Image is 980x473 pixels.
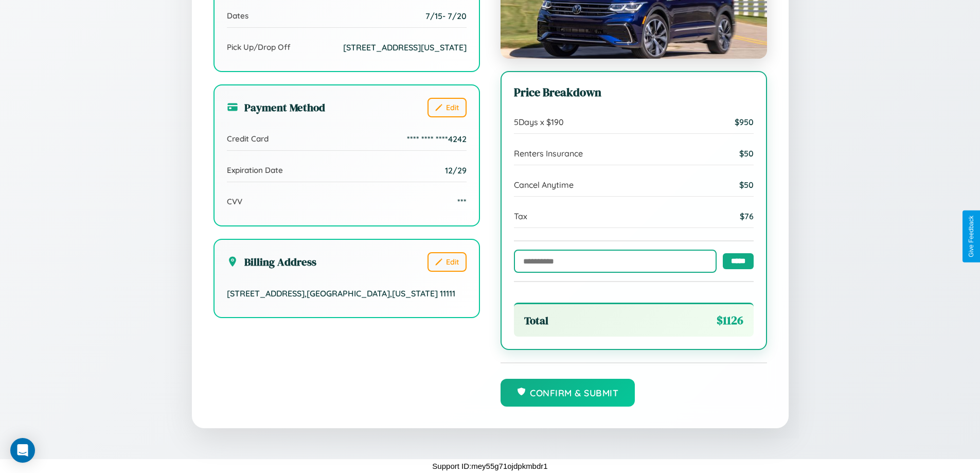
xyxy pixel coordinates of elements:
button: Edit [427,98,467,117]
span: $ 50 [739,148,754,159]
span: CVV [227,197,242,206]
p: Support ID: mey55g71ojdpkmbdr1 [432,459,547,473]
span: Expiration Date [227,165,283,175]
span: $ 76 [740,211,754,221]
span: Tax [514,211,527,221]
h3: Billing Address [227,254,316,269]
h3: Payment Method [227,100,325,115]
button: Edit [427,252,467,272]
span: [STREET_ADDRESS][US_STATE] [343,42,467,52]
div: Give Feedback [968,216,975,257]
span: $ 1126 [717,312,743,328]
span: Pick Up/Drop Off [227,42,291,52]
div: Open Intercom Messenger [10,438,35,463]
span: 5 Days x $ 190 [514,117,564,127]
span: Dates [227,11,248,21]
span: [STREET_ADDRESS] , [GEOGRAPHIC_DATA] , [US_STATE] 11111 [227,288,455,299]
span: $ 50 [739,180,754,190]
span: Credit Card [227,134,269,144]
span: Renters Insurance [514,148,583,159]
span: 7 / 15 - 7 / 20 [425,11,467,21]
span: $ 950 [735,117,754,127]
span: Cancel Anytime [514,180,574,190]
span: Total [524,313,548,328]
button: Confirm & Submit [501,379,635,407]
span: 12/29 [445,165,467,176]
h3: Price Breakdown [514,84,754,100]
